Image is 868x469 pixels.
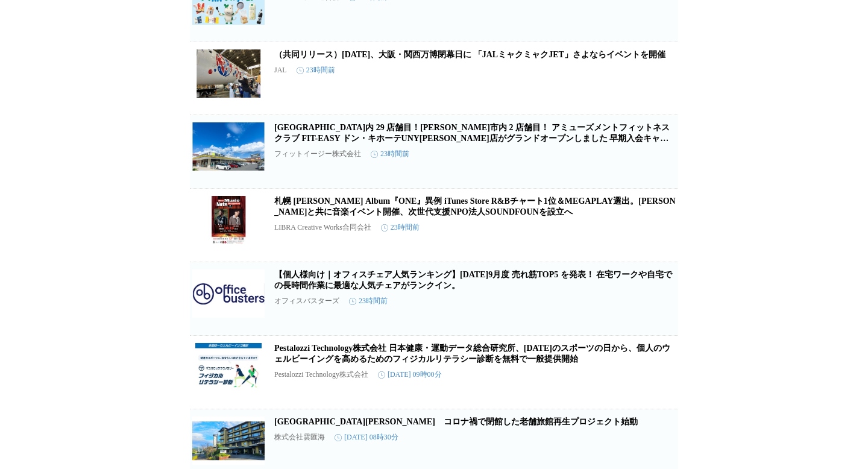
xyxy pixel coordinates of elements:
[378,370,442,380] time: [DATE] 09時00分
[274,270,672,290] a: 【個人様向け｜オフィスチェア人気ランキング】[DATE]9月度 売れ筋TOP5 を発表！ 在宅ワークや自宅での長時間作業に最適な人気チェアがランクイン。
[381,222,420,233] time: 23時間前
[274,370,368,380] p: Pestalozzi Technology株式会社
[274,149,361,159] p: フィットイージー株式会社
[274,417,638,426] a: [GEOGRAPHIC_DATA][PERSON_NAME] コロナ禍で閉館した老舗旅館再生プロジェクト始動
[192,49,265,98] img: （共同リリース）10月13日、大阪・関西万博閉幕日に 「JALミャクミャクJET」さよならイベントを開催
[192,417,265,465] img: 伊豆長岡温泉 すみよし館 コロナ禍で閉館した老舗旅館再生プロジェクト始動
[335,432,398,442] time: [DATE] 08時30分
[192,196,265,244] img: 札幌 泉 亮 Album『ONE』異例 iTunes Store R&Bチャート1位＆MEGAPLAY選出。DEEP KEISEIと共に音楽イベント開催、次世代支援NPO法人SOUNDFOUNを設立へ
[371,149,409,159] time: 23時間前
[274,296,339,306] p: オフィスバスターズ
[274,50,665,59] a: （共同リリース）[DATE]、大阪・関西万博閉幕日に 「JALミャクミャクJET」さよならイベントを開催
[192,122,265,171] img: 岐阜県内 29 店舗目！可児市内 2 店舗目！ アミューズメントフィットネスクラブ FIT-EASY ドン・キホーテUNY可児店がグランドオープンしました 早期入会キャンペーン実施中
[274,222,371,233] p: LIBRA Creative Works合同会社
[297,65,335,75] time: 23時間前
[274,66,287,75] p: JAL
[274,432,325,442] p: 株式会社雲匯海
[274,123,670,154] a: [GEOGRAPHIC_DATA]内 29 店舗目！[PERSON_NAME]市内 2 店舗目！ アミューズメントフィットネスクラブ FIT-EASY ドン・キホーテUNY[PERSON_NAM...
[192,269,265,318] img: 【個人様向け｜オフィスチェア人気ランキング】2025年9月度 売れ筋TOP5 を発表！ 在宅ワークや自宅での長時間作業に最適な人気チェアがランクイン。
[274,197,676,216] a: 札幌 [PERSON_NAME] Album『ONE』異例 iTunes Store R&Bチャート1位＆MEGAPLAY選出。[PERSON_NAME]と共に音楽イベント開催、次世代支援NPO...
[192,343,265,391] img: Pestalozzi Technology株式会社 日本健康・運動データ総合研究所、10月13日のスポーツの日から、個人のウェルビーイングを高めるためのフィジカルリテラシー診断を無料で一般提供開始
[349,296,388,306] time: 23時間前
[274,344,670,364] a: Pestalozzi Technology株式会社 日本健康・運動データ総合研究所、[DATE]のスポーツの日から、個人のウェルビーイングを高めるためのフィジカルリテラシー診断を無料で一般提供開始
